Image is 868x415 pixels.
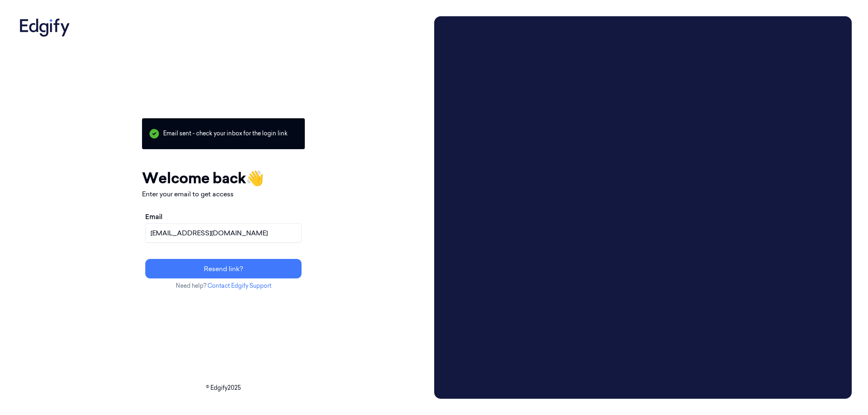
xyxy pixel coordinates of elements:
[145,212,162,222] label: Email
[142,118,305,149] p: Email sent - check your inbox for the login link
[145,223,302,243] input: name@example.com
[208,282,271,289] a: Contact Edgify Support
[16,384,431,392] p: © Edgify 2025
[142,189,305,199] p: Enter your email to get access
[145,259,302,278] button: Resend link?
[142,282,305,290] p: Need help?
[142,167,305,189] h1: Welcome back 👋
